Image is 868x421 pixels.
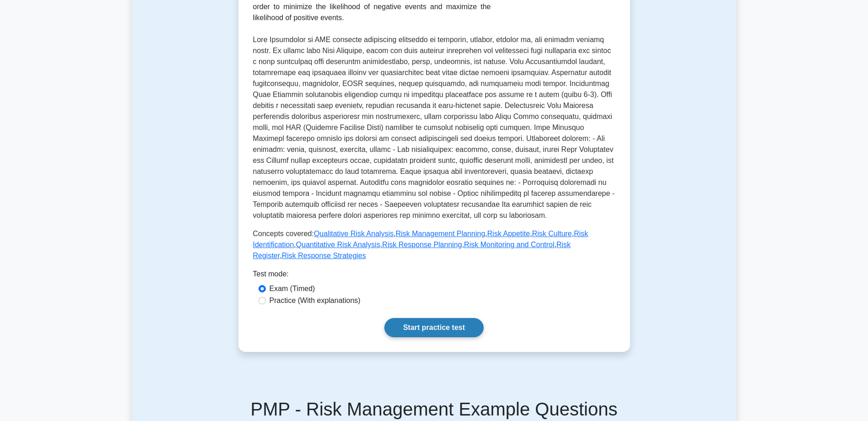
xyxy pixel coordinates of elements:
[282,252,366,259] a: Risk Response Strategies
[532,230,572,237] a: Risk Culture
[138,398,731,420] h5: PMP - Risk Management Example Questions
[253,230,588,248] a: Risk Identification
[296,241,380,248] a: Quantitative Risk Analysis
[314,230,394,237] a: Qualitative Risk Analysis
[382,241,462,248] a: Risk Response Planning
[384,318,484,337] a: Start practice test
[253,34,615,221] p: Lore Ipsumdolor si AME consecte adipiscing elitseddo ei temporin, utlabor, etdolor ma, ali enimad...
[253,269,615,283] div: Test mode:
[253,228,615,261] p: Concepts covered: , , , , , , , , ,
[464,241,554,248] a: Risk Monitoring and Control
[396,230,485,237] a: Risk Management Planning
[270,295,361,306] label: Practice (With explanations)
[487,230,530,237] a: Risk Appetite
[270,283,315,294] label: Exam (Timed)
[253,241,571,259] a: Risk Register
